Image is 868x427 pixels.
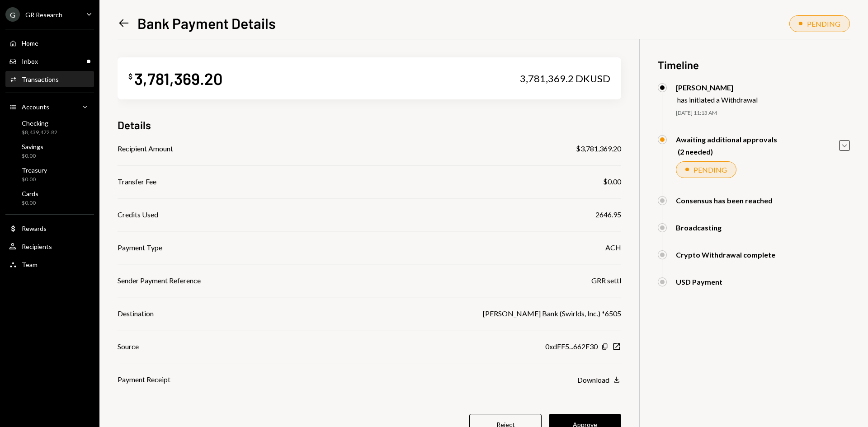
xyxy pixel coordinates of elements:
a: Checking$8,439,472.82 [5,117,94,138]
h3: Details [118,117,151,132]
div: Home [22,39,38,47]
div: $3,781,369.20 [576,143,621,154]
div: 0xdEF5...662F30 [545,341,598,352]
div: Recipient Amount [118,143,173,154]
div: G [5,7,20,22]
a: Inbox [5,53,94,69]
h1: Bank Payment Details [137,14,276,32]
div: 3,781,369.20 [134,68,222,89]
div: ACH [605,242,621,253]
div: Consensus has been reached [676,196,773,205]
a: Accounts [5,99,94,115]
div: Payment Receipt [118,374,170,385]
div: Accounts [22,103,49,111]
div: Transfer Fee [118,176,156,187]
div: USD Payment [676,277,722,286]
div: PENDING [807,19,840,28]
div: has initiated a Withdrawal [677,95,758,104]
div: $0.00 [22,176,47,183]
a: Treasury$0.00 [5,164,94,185]
div: Savings [22,143,43,150]
div: Sender Payment Reference [118,275,201,286]
a: Home [5,35,94,51]
a: Team [5,256,94,272]
div: [PERSON_NAME] Bank (Swirlds, Inc.) *6505 [483,308,621,319]
div: Destination [118,308,154,319]
a: Rewards [5,220,94,236]
div: Credits Used [118,209,158,220]
div: Awaiting additional approvals [676,135,777,144]
div: Inbox [22,57,38,65]
div: Recipients [22,243,52,250]
div: $ [128,72,132,81]
a: Savings$0.00 [5,140,94,162]
a: Cards$0.00 [5,187,94,209]
div: 2646.95 [595,209,621,220]
div: GRR settl [591,275,621,286]
div: Source [118,341,139,352]
div: Crypto Withdrawal complete [676,250,775,259]
div: 3,781,369.2 DKUSD [520,72,610,85]
div: Rewards [22,225,47,232]
div: Treasury [22,166,47,174]
div: Payment Type [118,242,162,253]
div: $0.00 [22,152,43,160]
button: Download [577,375,621,385]
div: [PERSON_NAME] [676,83,758,92]
div: [DATE] 11:13 AM [676,109,850,117]
div: $0.00 [603,176,621,187]
a: Transactions [5,71,94,87]
div: Team [22,261,38,268]
h3: Timeline [658,57,850,72]
div: GR Research [25,11,62,19]
div: Transactions [22,75,59,83]
div: Broadcasting [676,223,722,232]
div: Checking [22,119,57,127]
div: $8,439,472.82 [22,129,57,136]
a: Recipients [5,238,94,254]
div: Download [577,375,609,384]
div: $0.00 [22,199,38,207]
div: PENDING [693,165,727,174]
div: (2 needed) [678,147,777,156]
div: Cards [22,190,38,197]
